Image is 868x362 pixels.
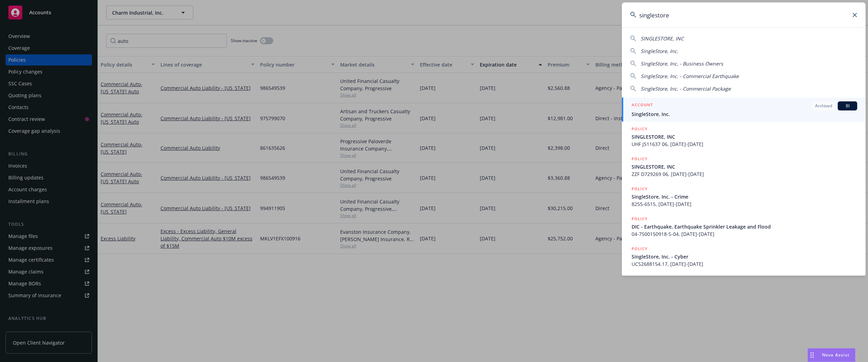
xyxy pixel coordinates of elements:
[622,152,866,182] a: POLICYSINGLESTORE, INCZZF D729269 06, [DATE]-[DATE]
[622,241,866,271] a: POLICYSingleStore, Inc. - CyberUCS2688154.17, [DATE]-[DATE]
[632,101,653,110] h5: ACCOUNT
[632,200,857,208] span: 8255-6515, [DATE]-[DATE]
[632,170,857,178] span: ZZF D729269 06, [DATE]-[DATE]
[622,182,866,211] a: POLICYSingleStore, Inc. - Crime8255-6515, [DATE]-[DATE]
[622,122,866,152] a: POLICYSINGLESTORE, INCUHF J511637 06, [DATE]-[DATE]
[807,348,855,362] button: Nova Assist
[641,48,678,54] span: SingleStore, Inc.
[632,163,857,170] span: SINGLESTORE, INC
[632,110,857,118] span: SingleStore, Inc.
[641,73,739,79] span: SingleStore, Inc. - Commercial Earthquake
[632,140,857,148] span: UHF J511637 06, [DATE]-[DATE]
[632,185,648,192] h5: POLICY
[808,348,816,362] div: Drag to move
[632,155,648,162] h5: POLICY
[632,125,648,132] h5: POLICY
[632,245,648,252] h5: POLICY
[815,103,832,109] span: Archived
[632,253,857,260] span: SingleStore, Inc. - Cyber
[632,230,857,238] span: 04-7500150918-S-04, [DATE]-[DATE]
[632,223,857,230] span: DIC - Earthquake, Earthquake Sprinkler Leakage and Flood
[622,98,866,122] a: ACCOUNTArchivedBISingleStore, Inc.
[632,133,857,140] span: SINGLESTORE, INC
[622,2,866,28] input: Search...
[641,85,731,92] span: SingleStore, Inc. - Commercial Package
[822,352,850,358] span: Nova Assist
[641,60,723,67] span: SingleStore, Inc. - Business Owners
[840,103,854,109] span: BI
[632,215,648,222] h5: POLICY
[622,211,866,241] a: POLICYDIC - Earthquake, Earthquake Sprinkler Leakage and Flood04-7500150918-S-04, [DATE]-[DATE]
[632,260,857,268] span: UCS2688154.17, [DATE]-[DATE]
[641,35,684,42] span: SINGLESTORE, INC
[632,193,857,200] span: SingleStore, Inc. - Crime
